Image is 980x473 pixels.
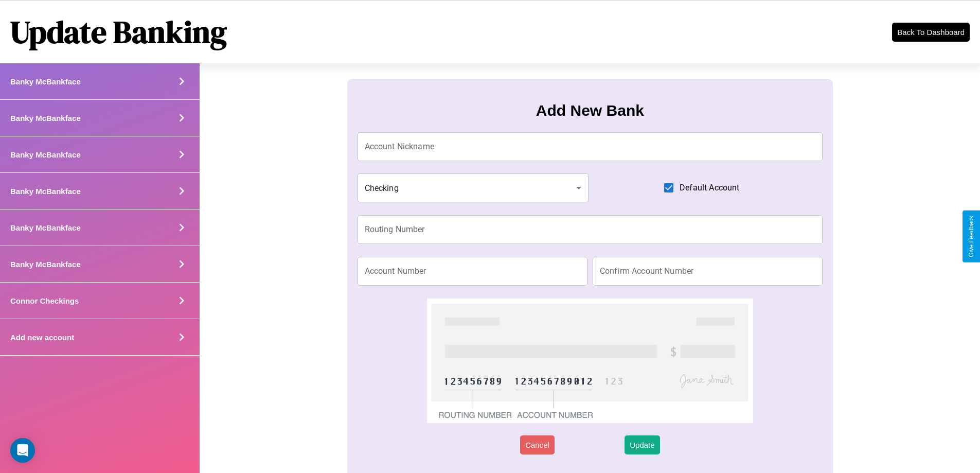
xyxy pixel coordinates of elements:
[892,23,970,42] button: Back To Dashboard
[10,438,35,463] div: Open Intercom Messenger
[10,150,81,159] h4: Banky McBankface
[427,299,753,423] img: check
[968,216,975,257] div: Give Feedback
[358,173,589,202] div: Checking
[10,223,81,232] h4: Banky McBankface
[625,435,660,454] button: Update
[10,333,74,342] h4: Add new account
[10,114,81,122] h4: Banky McBankface
[10,11,227,53] h1: Update Banking
[10,260,81,269] h4: Banky McBankface
[536,102,644,119] h3: Add New Bank
[520,435,555,454] button: Cancel
[680,182,739,194] span: Default Account
[10,187,81,196] h4: Banky McBankface
[10,77,81,86] h4: Banky McBankface
[10,296,79,305] h4: Connor Checkings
